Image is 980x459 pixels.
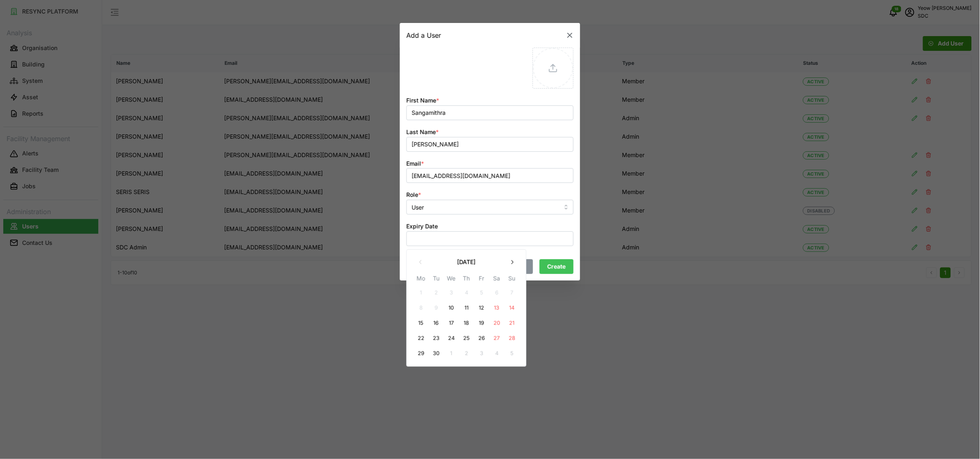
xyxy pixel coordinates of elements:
button: 1 September 2025 [414,285,429,300]
span: Create [547,260,566,274]
button: 9 September 2025 [429,301,444,315]
button: 18 September 2025 [459,316,474,331]
button: 8 September 2025 [414,301,429,315]
th: Su [504,274,519,285]
button: 3 October 2025 [474,346,489,361]
button: 1 October 2025 [444,346,459,361]
button: 6 September 2025 [490,285,504,300]
label: Role [406,190,421,199]
button: Create [540,259,574,274]
th: Th [459,274,474,285]
h2: Add a User [406,32,441,39]
button: 2 October 2025 [459,346,474,361]
button: 28 September 2025 [505,331,519,346]
button: 29 September 2025 [414,346,429,361]
th: We [444,274,459,285]
button: 4 September 2025 [459,285,474,300]
label: Last Name [406,128,439,137]
button: 5 September 2025 [474,285,489,300]
button: 7 September 2025 [505,285,519,300]
button: 14 September 2025 [505,301,519,315]
th: Sa [489,274,504,285]
button: 23 September 2025 [429,331,444,346]
th: Fr [474,274,489,285]
button: 25 September 2025 [459,331,474,346]
label: Expiry Date [406,222,438,231]
button: 17 September 2025 [444,316,459,331]
button: 20 September 2025 [490,316,504,331]
button: 5 October 2025 [505,346,519,361]
button: 13 September 2025 [490,301,504,315]
button: 22 September 2025 [414,331,429,346]
button: 12 September 2025 [474,301,489,315]
button: 27 September 2025 [490,331,504,346]
th: Tu [429,274,444,285]
button: 15 September 2025 [414,316,429,331]
button: 11 September 2025 [459,301,474,315]
button: 19 September 2025 [474,316,489,331]
button: 2 September 2025 [429,285,444,300]
label: First Name [406,96,439,105]
button: 26 September 2025 [474,331,489,346]
label: Email [406,159,424,168]
button: 10 September 2025 [444,301,459,315]
button: 16 September 2025 [429,316,444,331]
button: 30 September 2025 [429,346,444,361]
button: 4 October 2025 [490,346,504,361]
button: 24 September 2025 [444,331,459,346]
th: Mo [413,274,429,285]
button: 3 September 2025 [444,285,459,300]
button: [DATE] [428,255,505,269]
button: 21 September 2025 [505,316,519,331]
